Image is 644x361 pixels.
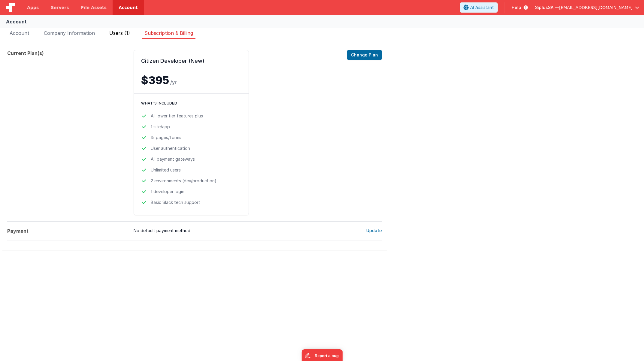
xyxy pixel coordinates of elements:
[144,30,193,36] span: Subscription & Billing
[535,5,639,11] button: SiplusSA — [EMAIL_ADDRESS][DOMAIN_NAME]
[51,5,69,11] span: Servers
[27,5,39,11] span: Apps
[6,18,27,25] div: Account
[10,30,29,36] span: Account
[151,145,190,151] span: User authentication
[170,79,177,85] span: /yr
[151,124,170,130] span: 1 site/app
[7,228,129,235] dt: Payment
[44,30,95,36] span: Company Information
[141,57,241,65] h2: Citizen Developer (New)
[512,5,521,11] span: Help
[151,189,184,195] span: 1 developer login
[109,30,130,36] span: Users (1)
[151,167,181,173] span: Unlimited users
[151,156,195,162] span: All payment gateways
[151,135,181,141] span: 15 pages/forms
[460,2,498,13] button: AI Assistant
[151,113,203,119] span: All lower tier features plus
[7,50,129,215] dt: Current Plan(s)
[535,5,559,11] span: SiplusSA —
[559,5,633,11] span: [EMAIL_ADDRESS][DOMAIN_NAME]
[366,228,382,234] button: Update
[141,101,241,106] h3: What's included
[470,5,494,11] span: AI Assistant
[151,199,200,205] span: Basic Slack tech support
[81,5,107,11] span: File Assets
[141,74,169,87] span: $395
[134,228,361,235] span: No default payment method
[347,50,382,60] button: Change Plan
[151,178,216,184] span: 2 environments (dev/production)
